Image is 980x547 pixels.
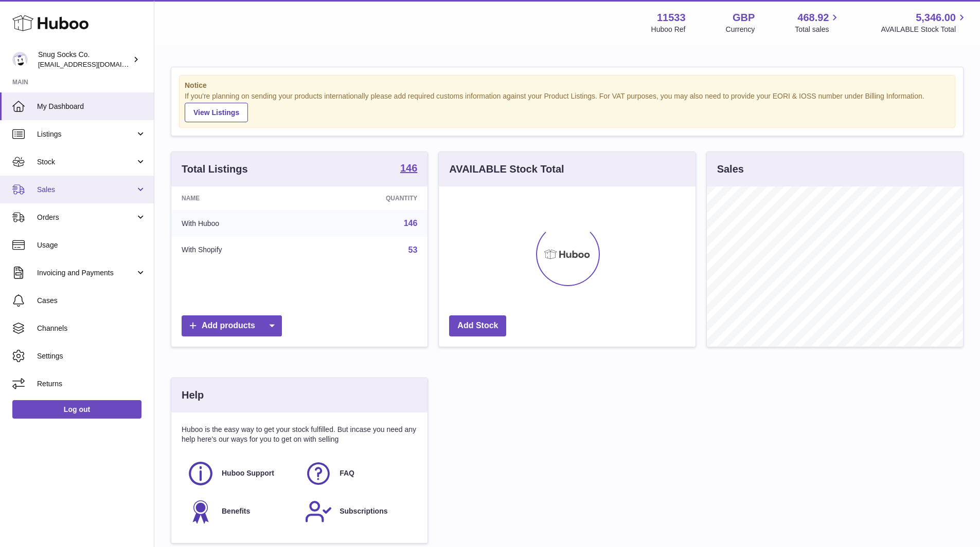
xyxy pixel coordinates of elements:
[185,103,248,122] a: View Listings
[187,460,294,487] a: Huboo Support
[37,324,146,333] span: Channels
[657,11,686,25] strong: 11533
[916,11,956,25] span: 5,346.00
[38,50,131,69] div: Snug Socks Co.
[881,11,968,34] a: 5,346.00 AVAILABLE Stock Total
[185,91,950,122] div: If you're planning on sending your products internationally please add required customs informati...
[717,162,744,176] h3: Sales
[305,498,412,525] a: Subscriptions
[38,60,151,68] span: [EMAIL_ADDRESS][DOMAIN_NAME]
[408,246,418,254] a: 53
[733,11,755,25] strong: GBP
[182,162,248,176] h3: Total Listings
[182,425,417,444] p: Huboo is the easy way to get your stock fulfilled. But incase you need any help here's our ways f...
[12,400,141,419] a: Log out
[400,163,417,173] strong: 146
[222,468,274,478] span: Huboo Support
[449,162,564,176] h3: AVAILABLE Stock Total
[171,186,310,210] th: Name
[12,52,28,67] img: info@snugsocks.co.uk
[182,315,282,336] a: Add products
[37,268,135,278] span: Invoicing and Payments
[37,296,146,306] span: Cases
[449,315,506,336] a: Add Stock
[171,237,310,263] td: With Shopify
[400,163,417,175] a: 146
[37,185,135,195] span: Sales
[795,25,841,34] span: Total sales
[171,210,310,237] td: With Huboo
[651,25,686,34] div: Huboo Ref
[37,129,135,139] span: Listings
[37,240,146,250] span: Usage
[185,81,950,90] strong: Notice
[182,388,204,402] h3: Help
[37,213,135,222] span: Orders
[37,379,146,389] span: Returns
[37,102,146,111] span: My Dashboard
[404,219,418,228] a: 146
[222,506,250,516] span: Benefits
[795,11,841,34] a: 468.92 Total sales
[726,25,755,34] div: Currency
[340,468,354,478] span: FAQ
[305,460,412,487] a: FAQ
[187,498,294,525] a: Benefits
[37,351,146,361] span: Settings
[340,506,387,516] span: Subscriptions
[797,11,829,25] span: 468.92
[881,25,968,34] span: AVAILABLE Stock Total
[310,186,428,210] th: Quantity
[37,157,135,167] span: Stock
